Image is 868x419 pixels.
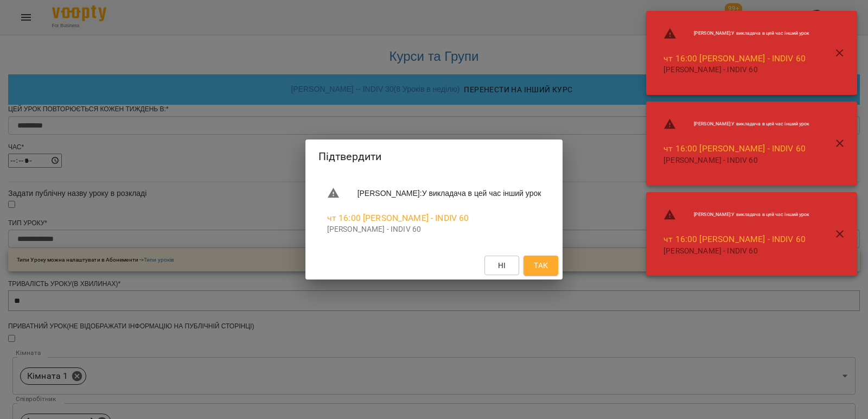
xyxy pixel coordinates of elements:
[484,256,519,275] button: Ні
[498,259,506,272] span: Ні
[327,213,469,223] a: чт 16:00 [PERSON_NAME] - INDIV 60
[663,143,806,154] a: чт 16:00 [PERSON_NAME] - INDIV 60
[524,256,558,275] button: Так
[318,148,550,165] h2: Підтвердити
[327,224,541,235] p: [PERSON_NAME] - INDIV 60
[655,113,818,135] li: [PERSON_NAME] : У викладача в цей час інший урок
[655,23,818,45] li: [PERSON_NAME] : У викладача в цей час інший урок
[663,246,809,257] p: [PERSON_NAME] - INDIV 60
[663,53,806,64] a: чт 16:00 [PERSON_NAME] - INDIV 60
[663,234,806,244] a: чт 16:00 [PERSON_NAME] - INDIV 60
[318,182,550,204] li: [PERSON_NAME] : У викладача в цей час інший урок
[534,259,548,272] span: Так
[663,65,809,75] p: [PERSON_NAME] - INDIV 60
[655,204,818,226] li: [PERSON_NAME] : У викладача в цей час інший урок
[663,155,809,166] p: [PERSON_NAME] - INDIV 60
